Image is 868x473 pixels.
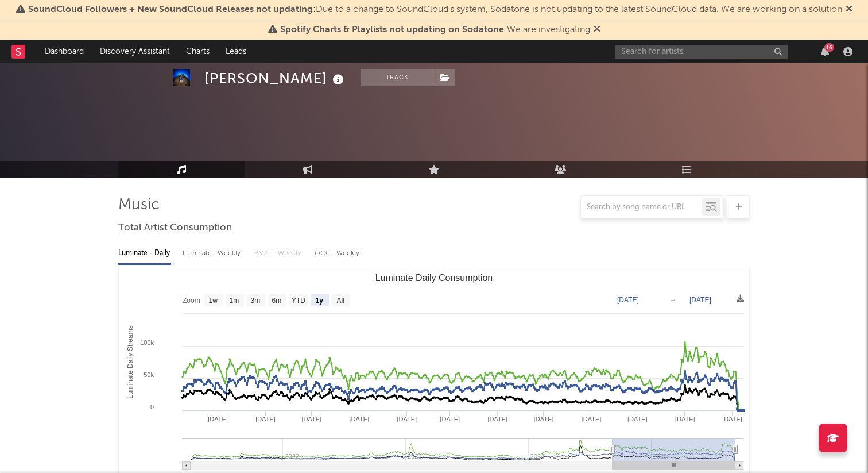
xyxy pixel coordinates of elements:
[440,416,460,422] text: [DATE]
[361,69,433,86] button: Track
[302,416,322,422] text: [DATE]
[617,296,639,304] text: [DATE]
[821,47,829,56] button: 16
[350,416,370,422] text: [DATE]
[178,40,218,63] a: Charts
[315,244,361,263] div: OCC - Weekly
[846,5,852,14] span: Dismiss
[28,5,313,14] span: SoundCloud Followers + New SoundCloud Releases not updating
[28,5,842,14] span: : Due to a change to SoundCloud's system, Sodatone is not updating to the latest SoundCloud data....
[118,221,232,235] span: Total Artist Consumption
[183,297,200,305] text: Zoom
[675,416,695,422] text: [DATE]
[615,45,788,59] input: Search for artists
[689,296,711,304] text: [DATE]
[126,325,134,398] text: Luminate Daily Streams
[824,43,834,52] div: 16
[534,416,554,422] text: [DATE]
[251,297,261,305] text: 3m
[280,25,590,34] span: : We are investigating
[375,273,493,283] text: Luminate Daily Consumption
[582,416,602,422] text: [DATE]
[118,244,171,263] div: Luminate - Daily
[670,296,677,304] text: →
[581,203,702,212] input: Search by song name or URL
[722,416,742,422] text: [DATE]
[316,297,324,305] text: 1y
[230,297,239,305] text: 1m
[627,416,648,422] text: [DATE]
[209,297,218,305] text: 1w
[397,416,417,422] text: [DATE]
[594,25,600,34] span: Dismiss
[208,416,228,422] text: [DATE]
[92,40,178,63] a: Discovery Assistant
[37,40,92,63] a: Dashboard
[183,244,243,263] div: Luminate - Weekly
[292,297,305,305] text: YTD
[140,339,154,346] text: 100k
[272,297,282,305] text: 6m
[144,371,154,378] text: 50k
[336,297,344,305] text: All
[150,403,154,410] text: 0
[487,416,507,422] text: [DATE]
[280,25,504,34] span: Spotify Charts & Playlists not updating on Sodatone
[204,69,347,88] div: [PERSON_NAME]
[218,40,254,63] a: Leads
[255,416,276,422] text: [DATE]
